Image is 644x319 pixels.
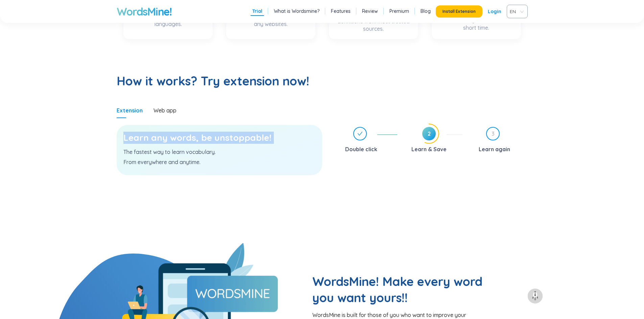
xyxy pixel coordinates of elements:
h2: WordsMine! Make every word you want yours!! [312,273,495,306]
a: WordsMine! [117,5,172,18]
a: Features [331,8,351,15]
a: Premium [389,8,409,15]
h3: Learn any words, be unstoppable! [123,132,315,144]
span: VIE [510,6,522,17]
a: Review [362,8,378,15]
a: What is Wordsmine? [274,8,319,15]
div: Learn again [479,144,510,155]
div: Extension [117,107,143,114]
div: Double click [345,144,377,155]
a: Trial [252,8,262,15]
img: to top [530,291,541,301]
div: 3Learn again [468,127,528,155]
h2: How it works? Try extension now! [117,73,528,89]
button: Install Extension [436,5,482,18]
div: 2Learn & Save [403,127,462,155]
div: Double click [332,127,398,155]
p: From everywhere and anytime. [123,158,315,166]
span: Install Extension [443,9,476,14]
span: 3 [487,128,499,140]
span: 2 [422,127,436,140]
div: Learn & Save [411,144,447,155]
p: The fastest way to learn vocabulary. [123,148,315,156]
span: check [357,131,363,136]
a: Login [488,5,501,18]
a: Blog [421,8,431,15]
div: Web app [153,107,176,114]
